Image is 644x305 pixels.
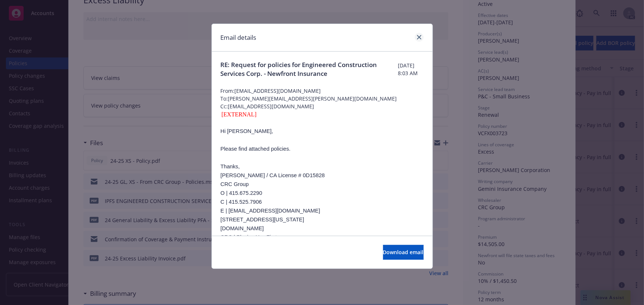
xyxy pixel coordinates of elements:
span: [DOMAIN_NAME] [221,225,264,231]
span: CRC | Placing You First [221,234,277,240]
span: O | 415.675.2290 [221,190,262,196]
button: Download email [383,245,424,260]
span: [PERSON_NAME] / CA License # 0D15828 [221,172,325,178]
span: Download email [383,249,424,256]
span: E | [EMAIL_ADDRESS][DOMAIN_NAME] [221,208,320,214]
span: Thanks, [221,164,240,169]
span: CRC Group [221,181,249,187]
span: C | 415.525.7906 [221,199,262,205]
span: [STREET_ADDRESS][US_STATE] [221,217,304,222]
span: Please find attached policies. [221,146,291,152]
